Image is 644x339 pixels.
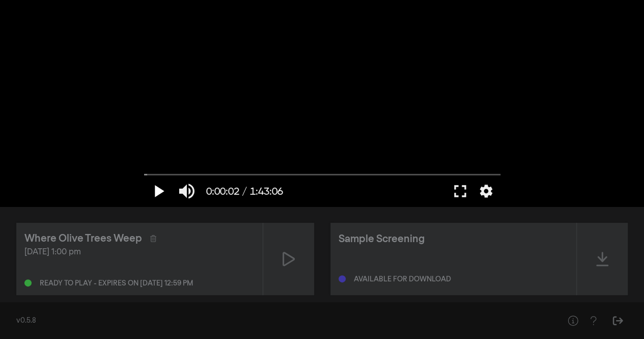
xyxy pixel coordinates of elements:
[563,310,583,331] button: Help
[446,176,474,206] button: Full screen
[144,176,173,206] button: Play
[173,176,201,206] button: Mute
[24,246,255,258] div: [DATE] 1:00 pm
[40,280,193,287] div: Ready to play - expires on [DATE] 12:59 pm
[201,176,288,206] button: 0:00:02 / 1:43:06
[24,231,142,246] div: Where Olive Trees Weep
[583,310,603,331] button: Help
[339,231,425,247] div: Sample Screening
[354,276,451,283] div: Available for download
[16,316,542,326] div: v0.5.8
[474,176,498,206] button: More settings
[607,310,628,331] button: Sign Out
